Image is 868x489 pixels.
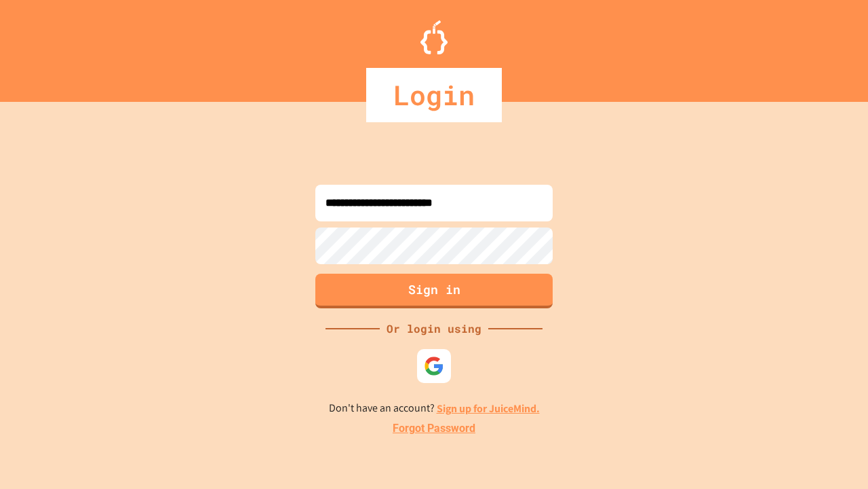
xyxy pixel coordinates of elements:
div: Or login using [380,321,488,337]
img: google-icon.svg [424,356,444,376]
div: Login [366,68,502,122]
iframe: chat widget [755,376,854,433]
iframe: chat widget [811,435,854,475]
img: Logo.svg [420,20,448,54]
a: Sign up for JuiceMind. [437,401,540,416]
button: Sign in [315,274,553,308]
a: Forgot Password [393,420,475,437]
p: Don't have an account? [329,400,540,417]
